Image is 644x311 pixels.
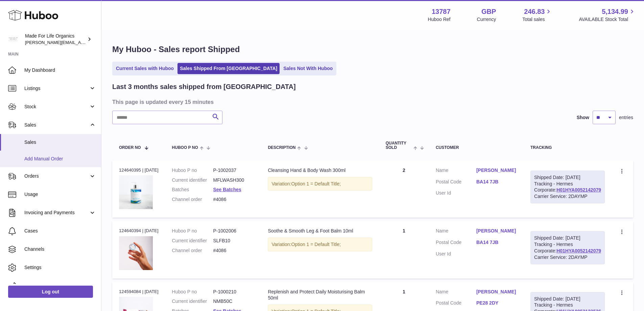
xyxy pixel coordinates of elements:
div: Variation: [268,177,372,191]
span: Orders [24,173,89,179]
span: Channels [24,246,96,252]
h2: Last 3 months sales shipped from [GEOGRAPHIC_DATA] [112,82,296,91]
div: Shipped Date: [DATE] [534,296,601,302]
div: Tracking [530,146,605,150]
div: Soothe & Smooth Leg & Foot Balm 10ml [268,228,372,234]
div: Customer [436,146,517,150]
div: Huboo Ref [428,16,451,23]
dt: Current identifier [172,177,213,183]
a: [PERSON_NAME] [476,228,517,234]
span: My Dashboard [24,67,96,73]
span: Quantity Sold [386,141,412,150]
label: Show [577,114,589,121]
span: Add Manual Order [24,156,96,162]
td: 2 [379,160,429,218]
a: [PERSON_NAME] [476,289,517,295]
dd: SLFB10 [213,238,254,244]
div: Cleansing Hand & Body Wash 300ml [268,167,372,174]
span: entries [619,114,633,121]
span: Listings [24,85,89,92]
dd: NMB50C [213,298,254,305]
dt: Channel order [172,247,213,254]
span: Order No [119,146,141,150]
span: 5,134.99 [602,7,628,16]
dt: Postal Code [436,300,476,308]
span: Huboo P no [172,146,198,150]
div: 124640395 | [DATE] [119,167,159,173]
span: Usage [24,191,96,198]
a: Sales Shipped From [GEOGRAPHIC_DATA] [177,63,280,74]
a: Log out [8,286,93,298]
dt: Huboo P no [172,167,213,174]
dt: Postal Code [436,179,476,187]
dd: P-1000210 [213,289,254,295]
dt: Batches [172,186,213,193]
dd: P-1002037 [213,167,254,174]
span: 246.83 [524,7,545,16]
dt: Name [436,228,476,236]
div: Shipped Date: [DATE] [534,174,601,181]
dt: User Id [436,190,476,196]
a: H01HYA0052142079 [556,187,601,193]
dt: Name [436,289,476,297]
dt: Name [436,167,476,175]
div: 124594084 | [DATE] [119,289,159,295]
span: Sales [24,122,89,128]
a: See Batches [213,187,241,192]
div: Carrier Service: 2DAYMP [534,193,601,200]
span: Settings [24,264,96,271]
dt: Current identifier [172,238,213,244]
a: 246.83 Total sales [522,7,552,23]
dt: Huboo P no [172,289,213,295]
a: 5,134.99 AVAILABLE Stock Total [579,7,636,23]
div: Currency [477,16,496,23]
div: Variation: [268,238,372,251]
td: 1 [379,221,429,278]
img: soothe-_-smooth-leg-_-foot-balm-10ml-slfb10-5.jpg [119,236,153,270]
a: Sales Not With Huboo [281,63,335,74]
a: [PERSON_NAME] [476,167,517,174]
span: Invoicing and Payments [24,209,89,216]
img: geoff.winwood@madeforlifeorganics.com [8,34,18,44]
span: Total sales [522,16,552,23]
div: Tracking - Hermes Corporate: [530,231,605,264]
div: Tracking - Hermes Corporate: [530,171,605,204]
span: AVAILABLE Stock Total [579,16,636,23]
a: H01HYA0052142079 [556,248,601,253]
span: Stock [24,104,89,110]
div: Shipped Date: [DATE] [534,235,601,241]
div: Made For Life Organics [25,33,86,46]
a: BA14 7JB [476,179,517,185]
h1: My Huboo - Sales report Shipped [112,44,633,55]
dd: P-1002006 [213,228,254,234]
a: BA14 7JB [476,239,517,246]
a: PE28 2DY [476,300,517,306]
dt: Huboo P no [172,228,213,234]
dd: #4086 [213,196,254,203]
span: Description [268,146,295,150]
span: Sales [24,139,96,146]
span: Option 1 = Default Title; [291,181,341,186]
h3: This page is updated every 15 minutes [112,98,631,106]
dt: User Id [436,251,476,257]
div: Carrier Service: 2DAYMP [534,254,601,261]
strong: GBP [481,7,496,16]
span: Option 1 = Default Title; [291,242,341,247]
dt: Current identifier [172,298,213,305]
dt: Channel order [172,196,213,203]
dd: MFLWASH300 [213,177,254,183]
div: Replenish and Protect Daily Moisturising Balm 50ml [268,289,372,302]
span: Returns [24,283,96,289]
span: [PERSON_NAME][EMAIL_ADDRESS][PERSON_NAME][DOMAIN_NAME] [25,40,172,45]
dt: Postal Code [436,239,476,247]
strong: 13787 [432,7,451,16]
div: 124640394 | [DATE] [119,228,159,234]
img: made-for-life-organics-hand-and-body-wash-mflhandwash-1.jpg [119,175,153,209]
dd: #4086 [213,247,254,254]
span: Cases [24,228,96,234]
a: Current Sales with Huboo [114,63,176,74]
